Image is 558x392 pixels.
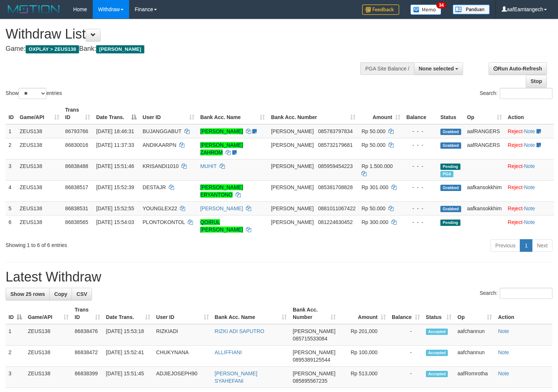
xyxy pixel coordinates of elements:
[318,163,352,169] span: Copy 085959454223 to clipboard
[526,75,547,88] a: Stop
[271,184,314,190] span: [PERSON_NAME]
[200,184,243,198] a: [PERSON_NAME] ERYANTONO
[65,184,88,190] span: 86838517
[406,205,434,212] div: - - -
[72,367,103,388] td: 86838399
[524,219,535,225] a: Note
[103,324,153,346] td: [DATE] 15:53:18
[200,128,243,134] a: [PERSON_NAME]
[200,205,243,211] a: [PERSON_NAME]
[6,45,365,53] h4: Game: Bank:
[215,349,242,355] a: ALLIFFIANI
[361,184,388,190] span: Rp 301.000
[406,141,434,149] div: - - -
[142,219,185,225] span: PLONTOKONTOL
[17,215,62,236] td: ZEUS138
[96,128,134,134] span: [DATE] 18:46:31
[524,163,535,169] a: Note
[454,346,495,367] td: aafchannun
[54,291,67,297] span: Copy
[6,288,50,300] a: Show 25 rows
[361,219,388,225] span: Rp 300.000
[271,142,314,148] span: [PERSON_NAME]
[293,357,330,363] span: Copy 0895389125544 to clipboard
[508,205,523,211] a: Reject
[153,346,212,367] td: CHUKYNANA
[153,324,212,346] td: RIZKIADI
[6,103,17,124] th: ID
[339,367,389,388] td: Rp 513,000
[508,128,523,134] a: Reject
[142,142,176,148] span: ANDIKAARPN
[339,346,389,367] td: Rp 100,000
[25,367,72,388] td: ZEUS138
[72,303,103,324] th: Trans ID: activate to sort column ascending
[6,88,62,99] label: Show entries
[25,303,72,324] th: Game/API: activate to sort column ascending
[480,88,552,99] label: Search:
[6,138,17,159] td: 2
[532,239,552,252] a: Next
[6,367,25,388] td: 3
[17,124,62,138] td: ZEUS138
[142,128,181,134] span: BUJANGGABUT
[10,291,45,297] span: Show 25 rows
[426,350,448,356] span: Accepted
[62,103,93,124] th: Trans ID: activate to sort column ascending
[318,205,355,211] span: Copy 0881011067422 to clipboard
[339,303,389,324] th: Amount: activate to sort column ascending
[271,205,314,211] span: [PERSON_NAME]
[361,163,393,169] span: Rp 1.500.000
[153,303,212,324] th: User ID: activate to sort column ascending
[505,215,554,236] td: ·
[293,370,335,376] span: [PERSON_NAME]
[454,324,495,346] td: aafchannun
[96,163,134,169] span: [DATE] 15:51:46
[500,288,552,299] input: Search:
[520,239,532,252] a: 1
[6,346,25,367] td: 2
[360,62,414,75] div: PGA Site Balance /
[464,180,505,201] td: aafkansokkhim
[464,201,505,215] td: aafkansokkhim
[6,238,227,249] div: Showing 1 to 6 of 6 entries
[358,103,403,124] th: Amount: activate to sort column ascending
[440,142,461,149] span: Grabbed
[6,27,365,42] h1: Withdraw List
[25,346,72,367] td: ZEUS138
[505,159,554,180] td: ·
[505,180,554,201] td: ·
[524,205,535,211] a: Note
[76,291,87,297] span: CSV
[426,329,448,335] span: Accepted
[72,324,103,346] td: 86838476
[454,367,495,388] td: aafRornrotha
[508,184,523,190] a: Reject
[290,303,339,324] th: Bank Acc. Number: activate to sort column ascending
[389,367,423,388] td: -
[197,103,268,124] th: Bank Acc. Name: activate to sort column ascending
[318,184,352,190] span: Copy 085381708828 to clipboard
[139,103,197,124] th: User ID: activate to sort column ascending
[440,129,461,135] span: Grabbed
[26,45,79,53] span: OXPLAY > ZEUS138
[103,346,153,367] td: [DATE] 15:52:41
[524,128,535,134] a: Note
[498,370,509,376] a: Note
[436,2,446,9] span: 34
[142,163,178,169] span: KRISANDI1010
[17,180,62,201] td: ZEUS138
[6,303,25,324] th: ID: activate to sort column descending
[6,201,17,215] td: 5
[406,218,434,226] div: - - -
[453,4,490,14] img: panduan.png
[72,346,103,367] td: 86838472
[271,128,314,134] span: [PERSON_NAME]
[96,142,134,148] span: [DATE] 11:37:33
[361,205,385,211] span: Rp 50.000
[500,88,552,99] input: Search:
[440,164,460,170] span: Pending
[17,138,62,159] td: ZEUS138
[414,62,463,75] button: None selected
[200,163,217,169] a: MUHIT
